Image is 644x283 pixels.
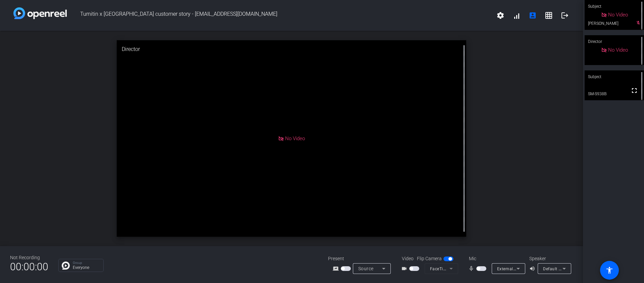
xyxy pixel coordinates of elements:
[402,255,414,262] span: Video
[630,87,638,95] mat-icon: fullscreen
[333,265,341,273] mat-icon: screen_share_outline
[10,254,48,261] div: Not Recording
[543,266,621,271] span: Default - External Headphones (Built-in)
[285,135,305,141] span: No Video
[468,265,476,273] mat-icon: mic_none
[328,255,395,262] div: Present
[73,261,100,265] p: Group
[401,265,409,273] mat-icon: videocam_outline
[529,11,537,19] mat-icon: account_box
[508,7,525,23] button: signal_cellular_alt
[605,266,613,274] mat-icon: accessibility
[10,259,48,275] span: 00:00:00
[497,266,555,271] span: External Microphone (Built-in)
[67,7,492,23] span: Turnitin x [GEOGRAPHIC_DATA] customer story - [EMAIL_ADDRESS][DOMAIN_NAME]
[496,11,504,19] mat-icon: settings
[585,70,644,83] div: Subject
[62,262,70,270] img: Chat Icon
[608,12,628,18] span: No Video
[585,35,644,48] div: Director
[529,265,537,273] mat-icon: volume_up
[117,40,467,58] div: Director
[561,11,569,19] mat-icon: logout
[13,7,67,19] img: white-gradient.svg
[529,255,570,262] div: Speaker
[608,47,628,53] span: No Video
[358,266,374,271] span: Source
[545,11,553,19] mat-icon: grid_on
[417,255,442,262] span: Flip Camera
[73,266,100,270] p: Everyone
[462,255,529,262] div: Mic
